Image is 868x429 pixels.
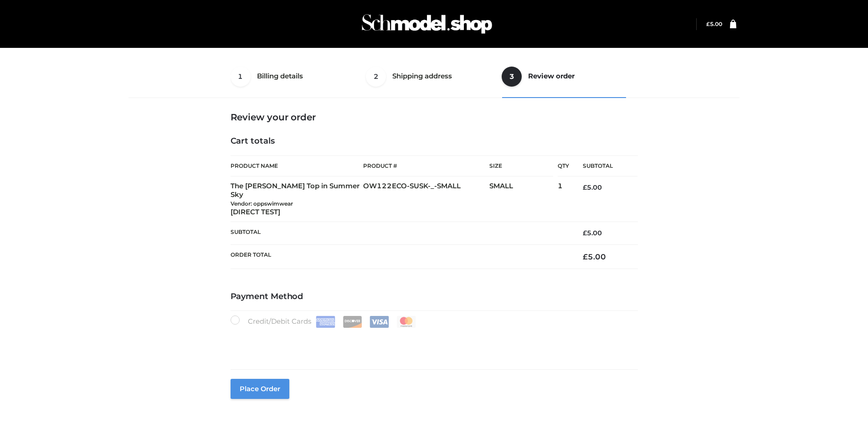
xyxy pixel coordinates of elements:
th: Subtotal [231,222,570,244]
iframe: Secure payment input frame [229,326,636,359]
bdi: 5.00 [706,21,722,27]
td: 1 [558,176,569,222]
td: OW122ECO-SUSK-_-SMALL [363,176,489,222]
h3: Review your order [231,112,638,123]
td: SMALL [489,176,558,222]
small: Vendor: oppswimwear [231,200,293,207]
h4: Payment Method [231,292,638,302]
td: The [PERSON_NAME] Top in Summer Sky [DIRECT TEST] [231,176,364,222]
h4: Cart totals [231,136,638,146]
bdi: 5.00 [583,183,602,191]
th: Product Name [231,155,364,176]
img: Schmodel Admin 964 [359,6,495,42]
span: £ [583,252,588,261]
th: Subtotal [569,156,637,176]
button: Place order [231,379,289,399]
bdi: 5.00 [583,252,606,261]
img: Amex [316,316,335,328]
span: £ [706,21,710,27]
th: Product # [363,155,489,176]
th: Qty [558,155,569,176]
th: Order Total [231,244,570,269]
bdi: 5.00 [583,229,602,237]
span: £ [583,183,587,191]
a: £5.00 [706,21,722,27]
img: Mastercard [396,316,416,328]
img: Discover [343,316,362,328]
img: Visa [370,316,389,328]
span: £ [583,229,587,237]
label: Credit/Debit Cards [231,315,417,328]
th: Size [489,156,553,176]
